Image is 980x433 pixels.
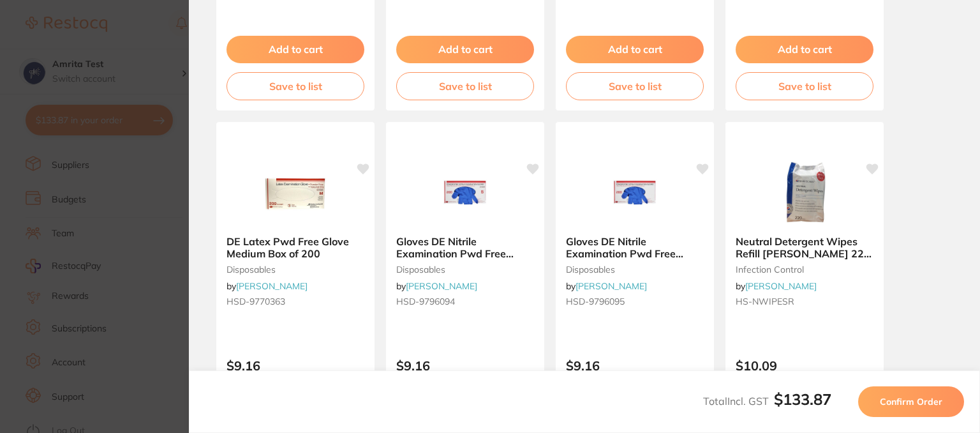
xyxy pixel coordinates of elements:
[226,280,308,292] span: by
[226,264,364,275] small: disposables
[396,358,534,373] p: $9.16
[736,264,873,275] small: infection control
[396,236,534,259] b: Gloves DE Nitrile Examination Pwd Free Small Box 200
[858,386,964,417] button: Confirm Order
[226,236,364,259] b: DE Latex Pwd Free Glove Medium Box of 200
[566,72,704,100] button: Save to list
[226,72,364,100] button: Save to list
[774,390,831,409] b: $133.87
[736,36,873,63] button: Add to cart
[566,236,704,259] b: Gloves DE Nitrile Examination Pwd Free Medium Box 200
[396,72,534,100] button: Save to list
[236,280,308,292] a: [PERSON_NAME]
[763,162,846,225] img: Neutral Detergent Wipes Refill HENRY SCHEIN 220 pack
[566,296,704,307] small: HSD-9796095
[736,72,873,100] button: Save to list
[226,358,364,373] p: $9.16
[566,280,647,292] span: by
[593,162,676,225] img: Gloves DE Nitrile Examination Pwd Free Medium Box 200
[736,296,873,307] small: HS-NWIPESR
[736,280,817,292] span: by
[575,280,647,292] a: [PERSON_NAME]
[226,296,364,307] small: HSD-9770363
[406,280,477,292] a: [PERSON_NAME]
[880,396,942,407] span: Confirm Order
[566,264,704,275] small: disposables
[254,162,337,225] img: DE Latex Pwd Free Glove Medium Box of 200
[424,162,507,225] img: Gloves DE Nitrile Examination Pwd Free Small Box 200
[226,36,364,63] button: Add to cart
[703,395,831,407] span: Total Incl. GST
[745,280,817,292] a: [PERSON_NAME]
[566,358,704,373] p: $9.16
[396,36,534,63] button: Add to cart
[566,36,704,63] button: Add to cart
[396,280,477,292] span: by
[396,296,534,307] small: HSD-9796094
[396,264,534,275] small: disposables
[736,236,873,259] b: Neutral Detergent Wipes Refill HENRY SCHEIN 220 pack
[736,358,873,373] p: $10.09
